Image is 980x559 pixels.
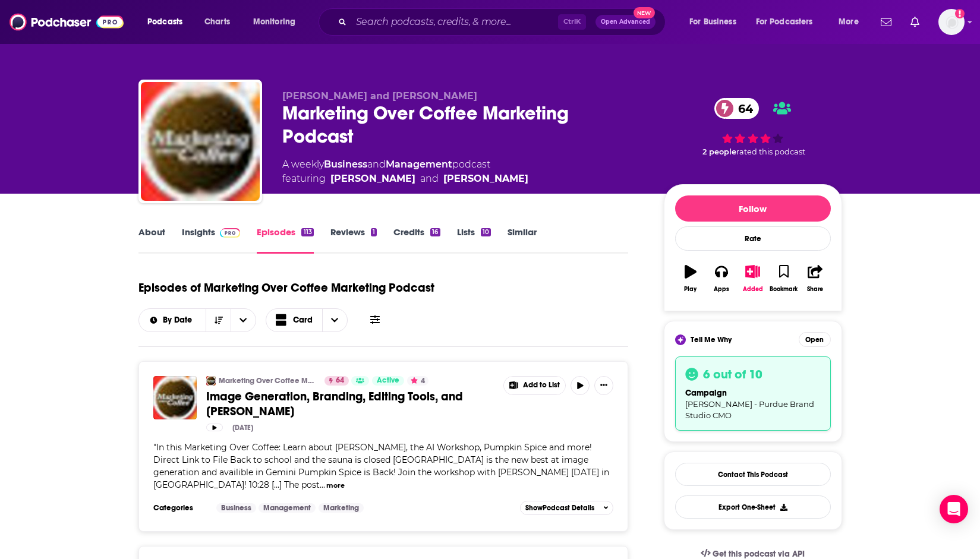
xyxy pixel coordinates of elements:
div: 10 [481,228,491,236]
img: tell me why sparkle [677,336,684,343]
span: For Business [689,14,736,30]
span: rated this podcast [736,147,805,156]
img: User Profile [938,9,965,35]
a: Episodes113 [257,226,313,254]
a: Reviews1 [330,226,377,254]
span: Ctrl K [558,14,586,30]
div: 64 2 peoplerated this podcast [664,90,842,165]
a: Business [324,159,367,170]
button: Open [799,332,831,347]
span: 64 [726,98,759,119]
button: Show More Button [504,377,566,394]
span: ... [320,479,325,490]
div: 16 [430,228,440,236]
div: 1 [371,228,377,236]
button: Show profile menu [938,9,965,35]
img: Podchaser - Follow, Share and Rate Podcasts [10,11,124,33]
span: campaign [685,388,727,398]
svg: Add a profile image [955,9,965,18]
a: Credits16 [393,226,440,254]
h2: Choose List sort [138,308,257,332]
span: and [367,159,386,170]
div: [DATE] [232,424,253,432]
a: Marketing Over Coffee Marketing Podcast [219,376,317,386]
span: Active [377,375,399,387]
button: Show More Button [594,376,613,395]
span: Card [293,316,313,324]
span: Monitoring [253,14,295,30]
span: By Date [163,316,196,324]
button: more [326,481,345,491]
button: Sort Direction [206,309,231,331]
a: About [138,226,165,254]
button: ShowPodcast Details [520,501,614,515]
a: John J. Wall [330,172,415,186]
button: open menu [231,309,256,331]
span: In this Marketing Over Coffee: Learn about [PERSON_NAME], the AI Workshop, Pumpkin Spice and more... [153,442,609,490]
h1: Episodes of Marketing Over Coffee Marketing Podcast [138,280,434,295]
span: Podcasts [147,14,182,30]
span: " [153,442,609,490]
img: Marketing Over Coffee Marketing Podcast [141,82,260,201]
a: Christopher S. Penn [443,172,528,186]
button: Export One-Sheet [675,495,831,519]
img: Image Generation, Branding, Editing Tools, and Billy Joel [153,376,197,419]
a: Charts [197,12,237,31]
a: Business [216,503,256,513]
button: open menu [139,316,206,324]
a: Management [259,503,316,513]
span: [PERSON_NAME] and [PERSON_NAME] [282,90,477,102]
button: Choose View [266,308,348,332]
input: Search podcasts, credits, & more... [351,12,558,31]
span: Tell Me Why [691,335,732,345]
div: Open Intercom Messenger [940,495,968,523]
span: featuring [282,172,528,186]
a: Active [372,376,404,386]
button: open menu [748,12,830,31]
button: Bookmark [768,257,799,300]
a: Contact This Podcast [675,463,831,486]
div: Share [807,286,823,293]
button: Follow [675,195,831,222]
button: Added [737,257,768,300]
a: Management [386,159,452,170]
span: Add to List [523,381,560,390]
span: [PERSON_NAME] - Purdue Brand Studio CMO [685,399,814,420]
button: open menu [830,12,874,31]
button: Play [675,257,706,300]
button: Open AdvancedNew [595,15,656,29]
span: Get this podcast via API [713,549,805,559]
button: Share [799,257,830,300]
button: open menu [139,12,198,31]
a: Show notifications dropdown [906,12,924,32]
div: Rate [675,226,831,251]
button: 4 [407,376,428,386]
button: open menu [681,12,751,31]
a: Show notifications dropdown [876,12,896,32]
a: Image Generation, Branding, Editing Tools, and [PERSON_NAME] [206,389,495,419]
span: and [420,172,439,186]
a: Similar [508,226,537,254]
div: Bookmark [770,286,798,293]
div: 113 [301,228,313,236]
span: New [634,7,655,18]
div: A weekly podcast [282,157,528,186]
div: Added [743,286,763,293]
span: Charts [204,14,230,30]
span: For Podcasters [756,14,813,30]
img: Marketing Over Coffee Marketing Podcast [206,376,216,386]
div: Search podcasts, credits, & more... [330,8,677,36]
span: 64 [336,375,344,387]
a: InsightsPodchaser Pro [182,226,241,254]
img: Podchaser Pro [220,228,241,238]
h3: Categories [153,503,207,513]
span: Image Generation, Branding, Editing Tools, and [PERSON_NAME] [206,389,463,419]
a: Marketing [319,503,364,513]
span: Show Podcast Details [525,504,594,512]
a: Lists10 [457,226,491,254]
